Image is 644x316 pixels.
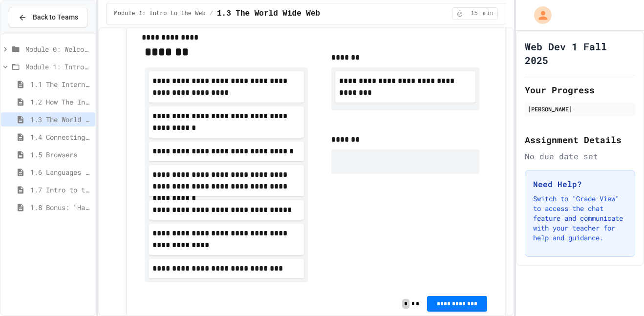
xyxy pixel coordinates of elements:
span: 1.7 Intro to the Web Review [30,185,91,195]
span: Module 1: Intro to the Web [114,10,206,18]
h2: Your Progress [525,83,635,97]
div: [PERSON_NAME] [528,105,632,113]
span: 1.1 The Internet and its Impact on Society [30,79,91,89]
span: min [483,10,494,18]
span: 1.6 Languages of the Web [30,167,91,177]
span: 1.2 How The Internet Works [30,97,91,107]
button: Back to Teams [9,7,87,28]
span: Module 0: Welcome to Web Development [25,44,91,54]
h3: Need Help? [533,178,627,190]
h2: Assignment Details [525,133,635,147]
span: 1.8 Bonus: "Hacking" The Web [30,202,91,212]
span: Back to Teams [33,12,78,22]
span: / [210,10,213,18]
span: 1.3 The World Wide Web [217,8,320,20]
span: Module 1: Intro to the Web [25,62,91,72]
span: 1.3 The World Wide Web [30,114,91,125]
span: 1.4 Connecting to a Website [30,132,91,142]
span: 15 [466,10,482,18]
p: Switch to "Grade View" to access the chat feature and communicate with your teacher for help and ... [533,194,627,243]
h1: Web Dev 1 Fall 2025 [525,40,635,67]
span: 1.5 Browsers [30,149,91,160]
div: No due date set [525,150,635,162]
div: My Account [524,4,554,26]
